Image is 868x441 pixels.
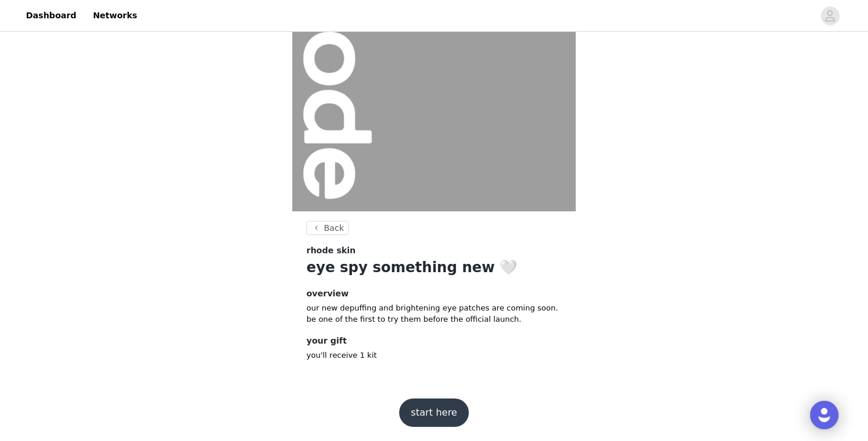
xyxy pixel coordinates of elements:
h1: eye spy something new 🤍 [306,257,562,278]
div: Open Intercom Messenger [810,401,838,429]
a: Networks [86,2,144,29]
a: Dashboard [19,2,83,29]
span: rhode skin [306,244,355,257]
button: start here [399,398,469,427]
button: Back [306,221,349,235]
div: avatar [824,6,836,25]
h4: overview [306,288,562,300]
h4: your gift [306,335,562,347]
p: you'll receive 1 kit [306,349,562,361]
p: our new depuffing and brightening eye patches are coming soon. be one of the first to try them be... [306,302,562,325]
